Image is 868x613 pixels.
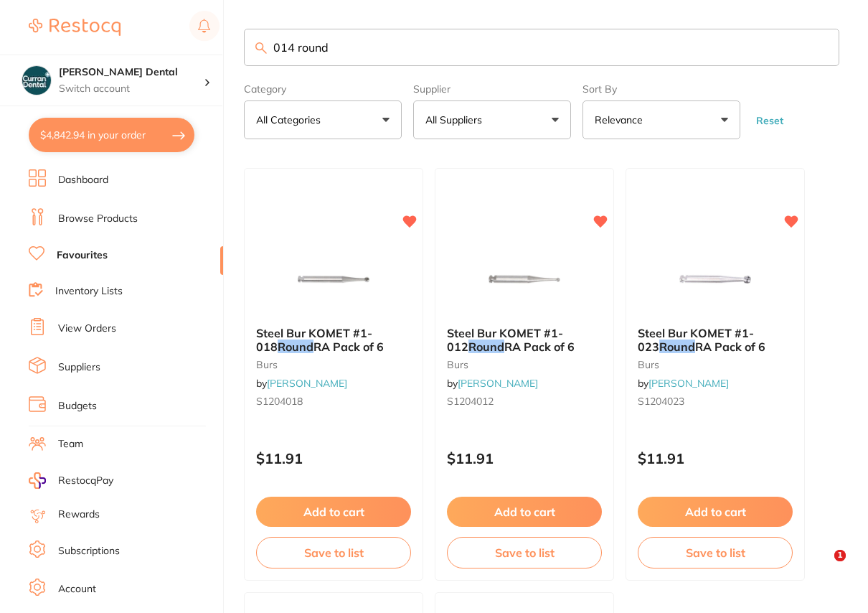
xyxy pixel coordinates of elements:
[58,507,100,522] a: Rewards
[638,326,754,353] span: Steel Bur KOMET #1-023
[58,544,120,558] a: Subscriptions
[447,450,602,467] p: $11.91
[256,497,411,527] button: Add to cart
[447,537,602,568] button: Save to list
[638,327,793,353] b: Steel Bur KOMET #1-023 Round RA Pack of 6
[256,359,411,370] small: burs
[648,377,729,390] a: [PERSON_NAME]
[638,395,684,408] span: S1204023
[256,395,303,408] span: S1204018
[59,65,204,80] h4: Curran Dental
[256,327,411,353] b: Steel Bur KOMET #1-018 Round RA Pack of 6
[58,212,138,226] a: Browse Products
[29,472,113,489] a: RestocqPay
[59,82,204,96] p: Switch account
[413,83,571,95] label: Supplier
[267,377,347,390] a: [PERSON_NAME]
[58,360,100,375] a: Suppliers
[582,83,740,95] label: Sort By
[29,118,194,152] button: $4,842.94 in your order
[29,472,46,489] img: RestocqPay
[638,377,729,390] span: by
[447,327,602,353] b: Steel Bur KOMET #1-012 Round RA Pack of 6
[244,100,402,139] button: All Categories
[582,100,740,139] button: Relevance
[638,537,793,568] button: Save to list
[22,66,51,95] img: Curran Dental
[447,359,602,370] small: burs
[458,377,538,390] a: [PERSON_NAME]
[287,243,380,315] img: Steel Bur KOMET #1-018 Round RA Pack of 6
[447,497,602,527] button: Add to cart
[244,83,402,95] label: Category
[256,377,347,390] span: by
[58,399,97,413] a: Budgets
[29,19,121,36] img: Restocq Logo
[29,11,121,44] a: Restocq Logo
[58,437,83,451] a: Team
[55,284,123,299] a: Inventory Lists
[638,359,793,370] small: burs
[752,114,788,127] button: Reset
[256,537,411,568] button: Save to list
[447,377,538,390] span: by
[478,243,571,315] img: Steel Bur KOMET #1-012 Round RA Pack of 6
[504,340,575,354] span: RA Pack of 6
[57,248,108,263] a: Favourites
[58,582,96,596] a: Account
[447,326,563,353] span: Steel Bur KOMET #1-012
[58,173,108,187] a: Dashboard
[278,340,313,354] em: Round
[659,340,695,354] em: Round
[413,100,571,139] button: All Suppliers
[695,340,765,354] span: RA Pack of 6
[638,497,793,527] button: Add to cart
[669,243,762,315] img: Steel Bur KOMET #1-023 Round RA Pack of 6
[313,340,384,354] span: RA Pack of 6
[805,550,839,584] iframe: Intercom live chat
[244,29,839,66] input: Search Favourite Products
[58,322,116,336] a: View Orders
[595,113,648,127] p: Relevance
[58,474,113,488] span: RestocqPay
[425,113,488,127] p: All Suppliers
[447,395,494,408] span: S1204012
[256,450,411,467] p: $11.91
[468,340,504,354] em: Round
[638,450,793,467] p: $11.91
[834,550,846,561] span: 1
[256,113,326,127] p: All Categories
[256,326,372,353] span: Steel Bur KOMET #1-018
